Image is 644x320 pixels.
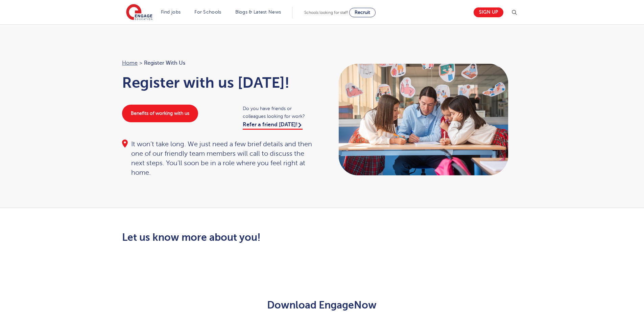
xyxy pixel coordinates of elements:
div: It won’t take long. We just need a few brief details and then one of our friendly team members wi... [122,140,315,177]
span: Schools looking for staff [304,10,348,15]
span: Do you have friends or colleagues looking for work? [243,105,315,120]
span: Recruit [355,10,370,15]
a: Sign up [474,7,503,17]
span: Register with us [144,59,185,67]
span: > [139,60,142,66]
h1: Register with us [DATE]! [122,74,315,91]
a: Benefits of working with us [122,105,198,122]
a: Home [122,60,138,66]
a: Find jobs [161,9,181,15]
a: Blogs & Latest News [235,9,281,15]
a: Refer a friend [DATE]! [243,122,303,130]
h2: Download EngageNow [156,299,488,311]
img: Engage Education [126,4,152,21]
h2: Let us know more about you! [122,232,385,243]
a: Recruit [349,8,376,17]
nav: breadcrumb [122,59,315,67]
a: For Schools [194,9,221,15]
